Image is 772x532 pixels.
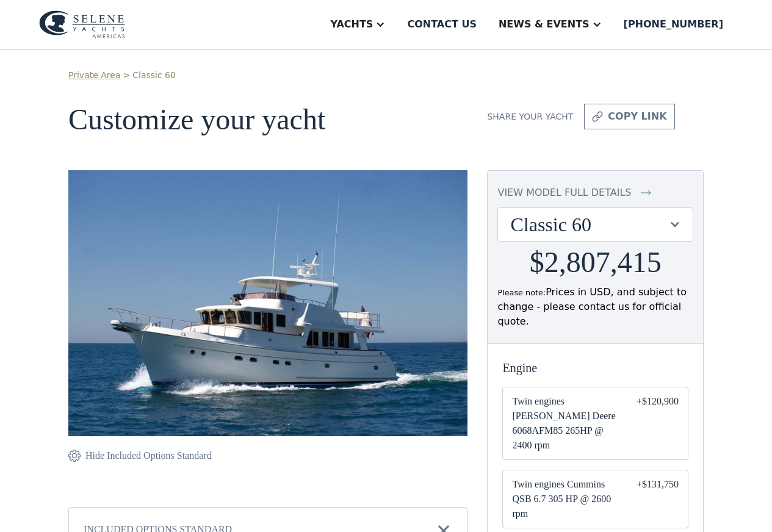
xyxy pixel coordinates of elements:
div: +$120,900 [637,394,679,453]
img: logo [39,10,125,38]
div: view model full details [497,185,631,200]
img: icon [641,185,651,200]
div: +$131,750 [637,477,679,521]
div: Yachts [330,17,373,32]
div: Classic 60 [510,213,668,236]
h1: Customize your yacht [68,104,467,136]
div: News & EVENTS [499,17,590,32]
div: Contact us [407,17,477,32]
div: Engine [502,359,688,377]
div: Share your yacht [487,110,573,123]
img: icon [68,448,81,463]
a: Hide Included Options Standard [68,448,212,463]
span: Please note: [497,288,546,297]
div: Classic 60 [498,208,693,241]
div: Hide Included Options Standard [85,448,212,463]
a: view model full details [497,185,693,200]
span: Twin engines [PERSON_NAME] Deere 6068AFM85 265HP @ 2400 rpm [512,394,617,453]
div: [PHONE_NUMBER] [624,17,723,32]
a: Private Area [68,69,120,82]
span: Twin engines Cummins QSB 6.7 305 HP @ 2600 rpm [512,477,617,521]
a: Classic 60 [132,69,176,82]
div: Prices in USD, and subject to change - please contact us for official quote. [497,285,693,329]
div: > [123,69,130,82]
h2: $2,807,415 [530,246,662,279]
img: icon [592,109,603,124]
a: copy link [584,104,674,129]
div: copy link [608,109,666,124]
